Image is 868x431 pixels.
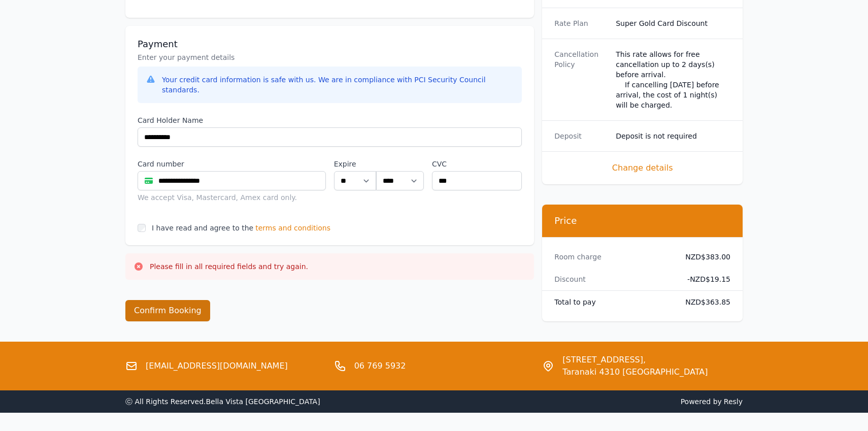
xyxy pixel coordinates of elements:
dd: Deposit is not required [616,131,730,141]
span: Taranaki 4310 [GEOGRAPHIC_DATA] [562,366,708,378]
span: [STREET_ADDRESS], [562,354,708,366]
span: terms and conditions [255,223,330,233]
dt: Rate Plan [554,18,608,28]
span: Powered by [438,396,743,407]
dt: Deposit [554,131,608,141]
dt: Cancellation Policy [554,49,608,110]
div: We accept Visa, Mastercard, Amex card only. [138,192,326,203]
a: 06 769 5932 [354,360,406,372]
dd: Super Gold Card Discount [616,18,730,28]
label: . [376,159,424,169]
label: I have read and agree to the [152,224,253,232]
a: [EMAIL_ADDRESS][DOMAIN_NAME] [146,360,288,372]
dt: Room charge [554,252,669,262]
div: This rate allows for free cancellation up to 2 days(s) before arrival. If cancelling [DATE] befor... [616,49,730,110]
h3: Price [554,215,730,227]
span: ⓒ All Rights Reserved. Bella Vista [GEOGRAPHIC_DATA] [125,397,320,406]
p: Enter your payment details [138,52,522,62]
p: Please fill in all required fields and try again. [150,261,308,272]
dd: NZD$363.85 [677,297,730,307]
a: Resly [724,397,743,406]
div: Your credit card information is safe with us. We are in compliance with PCI Security Council stan... [162,75,514,95]
dt: Discount [554,274,669,284]
dd: - NZD$19.15 [677,274,730,284]
label: CVC [432,159,522,169]
label: Card Holder Name [138,115,522,125]
span: Change details [554,162,730,174]
dd: NZD$383.00 [677,252,730,262]
h3: Payment [138,38,522,50]
dt: Total to pay [554,297,669,307]
label: Card number [138,159,326,169]
button: Confirm Booking [125,300,210,321]
label: Expire [334,159,376,169]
